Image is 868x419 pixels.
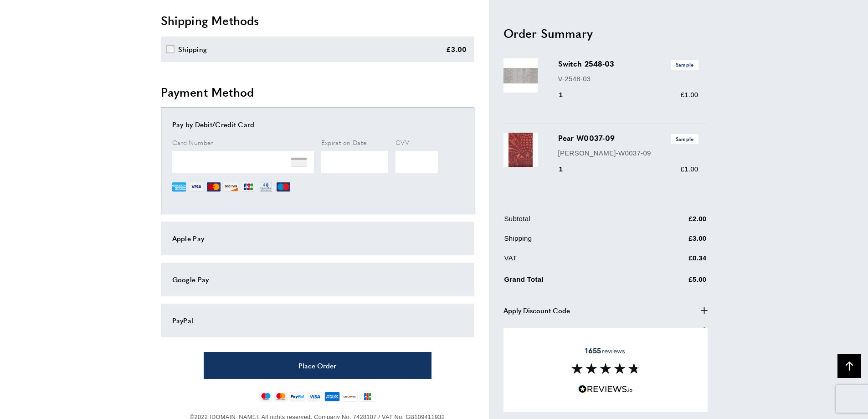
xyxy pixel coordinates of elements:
td: Shipping [504,233,643,251]
span: Sample [671,134,699,144]
h2: Shipping Methods [161,12,474,29]
div: Apple Pay [172,233,463,244]
td: £0.34 [644,253,707,270]
img: MI.png [277,180,290,194]
span: £1.00 [680,165,698,173]
img: maestro [259,392,272,402]
iframe: Secure Credit Card Frame - Credit Card Number [172,151,314,173]
div: Google Pay [172,274,463,285]
img: JCB.png [241,180,255,194]
img: Reviews.io 5 stars [578,385,633,393]
img: DN.png [259,180,273,194]
img: DI.png [224,180,238,194]
img: Reviews section [571,363,640,374]
span: reviews [585,346,625,355]
img: VI.png [190,180,203,194]
h3: Pear W0037-09 [558,133,699,144]
img: Switch 2548-03 [503,58,538,93]
iframe: Secure Credit Card Frame - CVV [395,151,438,173]
span: Card Number [172,138,213,147]
p: V-2548-03 [558,73,699,84]
div: £3.00 [446,44,467,55]
strong: 1655 [585,345,601,356]
span: Apply Discount Code [503,305,570,316]
td: Grand Total [504,272,643,292]
span: Apply Order Comment [503,325,575,336]
h3: Switch 2548-03 [558,58,699,69]
span: Sample [671,60,699,69]
div: 1 [558,164,576,175]
p: [PERSON_NAME]-W0037-09 [558,147,699,158]
td: VAT [504,253,643,270]
img: AE.png [172,180,186,194]
h2: Payment Method [161,84,474,100]
img: MC.png [207,180,221,194]
div: Pay by Debit/Credit Card [172,119,463,130]
img: mastercard [274,392,288,402]
span: Expiration Date [321,138,367,147]
span: CVV [395,138,409,147]
img: Pear W0037-09 [503,133,538,167]
h2: Order Summary [503,25,708,41]
img: visa [307,392,322,402]
td: £2.00 [644,213,707,231]
img: discover [342,392,358,402]
span: £1.00 [680,91,698,98]
td: £3.00 [644,233,707,251]
td: Subtotal [504,213,643,231]
div: Shipping [178,44,207,55]
img: paypal [289,392,305,402]
img: NONE.png [291,154,307,170]
button: Place Order [204,352,431,379]
iframe: Secure Credit Card Frame - Expiration Date [321,151,389,173]
img: jcb [360,392,375,402]
div: 1 [558,89,576,100]
td: £5.00 [644,272,707,292]
img: american-express [324,392,340,402]
div: PayPal [172,315,463,326]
